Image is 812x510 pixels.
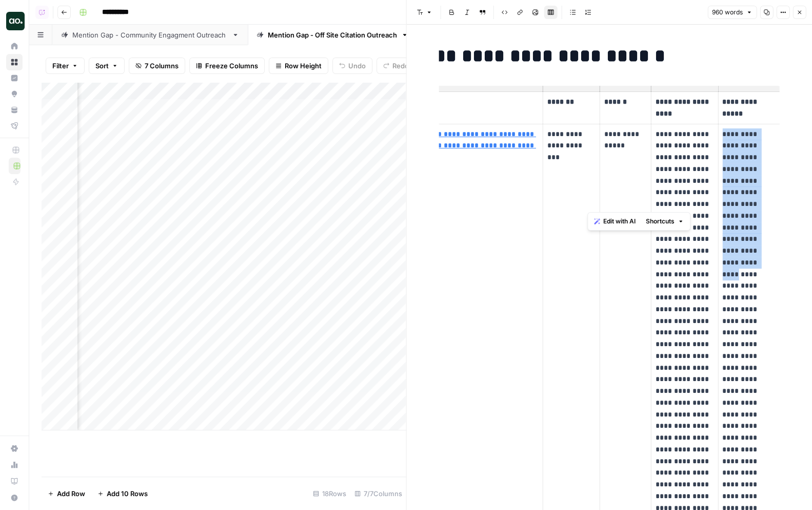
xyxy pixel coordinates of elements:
[309,485,350,502] div: 18 Rows
[6,489,23,506] button: Help + Support
[6,86,23,102] a: Opportunities
[377,58,415,74] button: Redo
[46,58,85,74] button: Filter
[145,61,179,71] span: 7 Columns
[72,30,228,40] div: Mention Gap - Community Engagment Outreach
[646,217,675,226] span: Shortcuts
[107,488,148,499] span: Add 10 Rows
[285,61,322,71] span: Row Height
[6,12,25,30] img: Dillon Test Logo
[603,217,636,226] span: Edit with AI
[350,485,406,502] div: 7/7 Columns
[590,215,640,228] button: Edit with AI
[6,38,23,54] a: Home
[268,30,397,40] div: Mention Gap - Off Site Citation Outreach
[89,58,125,74] button: Sort
[248,25,417,45] a: Mention Gap - Off Site Citation Outreach
[205,61,258,71] span: Freeze Columns
[348,61,366,71] span: Undo
[392,61,409,71] span: Redo
[269,58,328,74] button: Row Height
[712,8,743,17] span: 960 words
[6,54,23,70] a: Browse
[707,6,757,19] button: 960 words
[189,58,265,74] button: Freeze Columns
[42,485,91,502] button: Add Row
[6,102,23,118] a: Your Data
[52,25,248,45] a: Mention Gap - Community Engagment Outreach
[6,457,23,473] a: Usage
[57,488,85,499] span: Add Row
[6,440,23,457] a: Settings
[129,58,185,74] button: 7 Columns
[6,118,23,134] a: Flightpath
[91,485,154,502] button: Add 10 Rows
[642,215,688,228] button: Shortcuts
[6,8,23,34] button: Workspace: Dillon Test
[95,61,109,71] span: Sort
[6,70,23,86] a: Insights
[6,473,23,489] a: Learning Hub
[332,58,372,74] button: Undo
[52,61,69,71] span: Filter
